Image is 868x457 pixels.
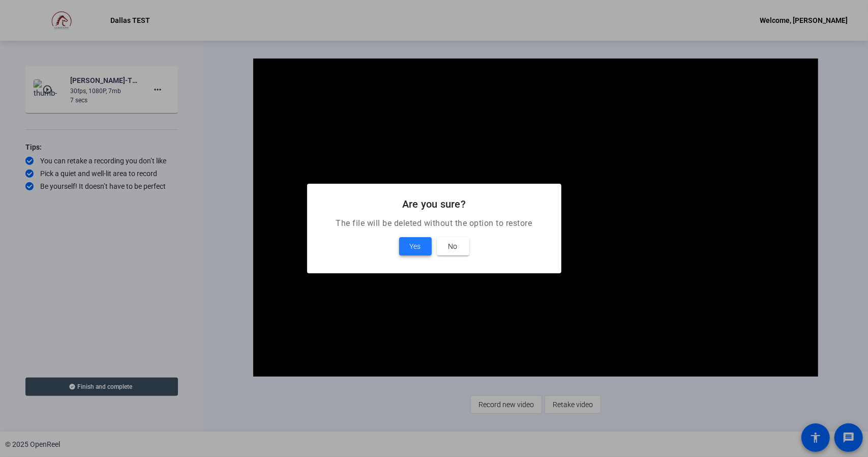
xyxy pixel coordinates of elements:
[319,217,549,230] p: The file will be deleted without the option to restore
[399,237,432,255] button: Yes
[319,196,549,212] h2: Are you sure?
[437,237,469,255] button: No
[410,240,421,252] span: Yes
[448,240,458,252] span: No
